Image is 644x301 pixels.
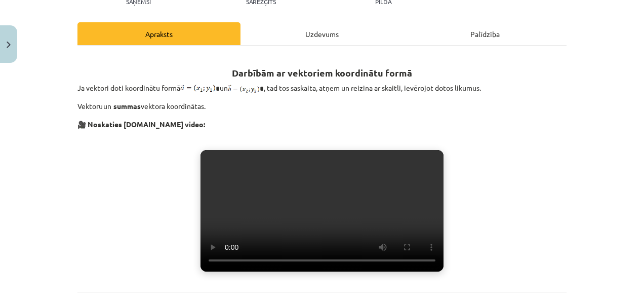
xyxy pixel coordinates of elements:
img: wAAACH5BAEKAAAALAAAAAABAAEAAAICRAEAOw== [111,106,112,107]
span: logrīks math [111,103,112,110]
p: Ja vektori doti koordinātu formā un , tad tos saskaita, atņem un reizina ar skaitli, ievērojot do... [77,83,567,94]
div: Palīdzība [404,22,567,45]
b: Darbībām ar vektoriem koordinātu formā [232,67,412,79]
p: 🎥 [77,119,567,130]
b: summas [113,101,141,110]
div: Apraksts [77,22,240,45]
strong: Noskaties [DOMAIN_NAME] video: [88,120,205,129]
span: logrīks image [228,85,264,92]
div: Uzdevums [240,22,404,45]
img: icon-close-lesson-0947bae3869378f0d4975bcd49f059093ad1ed9edebbc8119c70593378902aed.svg [7,42,11,48]
span: logrīks image [180,85,220,92]
p: Vektoru un vektora koordinātas. [77,100,567,113]
video: Jūsu pārlūkprogramma neatbalsta video atskaņošanu. [200,150,444,272]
